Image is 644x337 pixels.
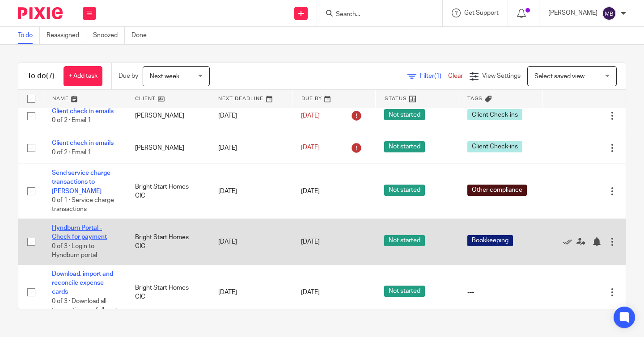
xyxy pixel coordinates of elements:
[126,164,209,219] td: Bright Start Homes CIC
[209,100,292,132] td: [DATE]
[384,141,425,152] span: Not started
[209,132,292,164] td: [DATE]
[467,109,522,120] span: Client Check-ins
[301,239,320,245] span: [DATE]
[18,7,63,19] img: Pixie
[126,219,209,265] td: Bright Start Homes CIC
[420,73,448,79] span: Filter
[301,188,320,194] span: [DATE]
[534,73,585,80] span: Select saved view
[119,72,138,80] p: Due by
[384,235,425,246] span: Not started
[482,73,521,79] span: View Settings
[52,170,110,194] a: Send service charge transactions to [PERSON_NAME]
[126,100,209,132] td: [PERSON_NAME]
[448,73,463,79] a: Clear
[27,72,55,81] h1: To do
[18,27,40,44] a: To do
[384,286,425,297] span: Not started
[52,140,114,146] a: Client check in emails
[126,265,209,320] td: Bright Start Homes CIC
[52,271,113,295] a: Download, import and reconcile expense cards
[52,298,117,314] span: 0 of 3 · Download all transactions as follows:
[52,197,114,213] span: 0 of 1 · Service charge transactions
[52,243,97,259] span: 0 of 3 · Login to Hyndburn portal
[467,141,522,152] span: Client Check-ins
[150,73,179,80] span: Next week
[209,219,292,265] td: [DATE]
[46,72,55,80] span: (7)
[467,185,527,196] span: Other compliance
[464,10,499,16] span: Get Support
[548,8,597,17] p: [PERSON_NAME]
[467,288,534,297] div: ---
[434,73,441,79] span: (1)
[47,27,86,44] a: Reassigned
[467,96,483,101] span: Tags
[52,108,114,114] a: Client check in emails
[301,113,320,119] span: [DATE]
[301,289,320,295] span: [DATE]
[209,265,292,320] td: [DATE]
[52,225,107,240] a: Hyndburn Portal - Check for payment
[64,66,102,86] a: + Add task
[563,237,576,246] a: Mark as done
[126,132,209,164] td: [PERSON_NAME]
[602,6,616,21] img: svg%3E
[384,109,425,120] span: Not started
[467,235,513,246] span: Bookkeeping
[131,27,153,44] a: Done
[52,149,91,156] span: 0 of 2 · Email 1
[93,27,125,44] a: Snoozed
[52,117,91,123] span: 0 of 2 · Email 1
[209,164,292,219] td: [DATE]
[335,11,415,19] input: Search
[301,145,320,151] span: [DATE]
[384,185,425,196] span: Not started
